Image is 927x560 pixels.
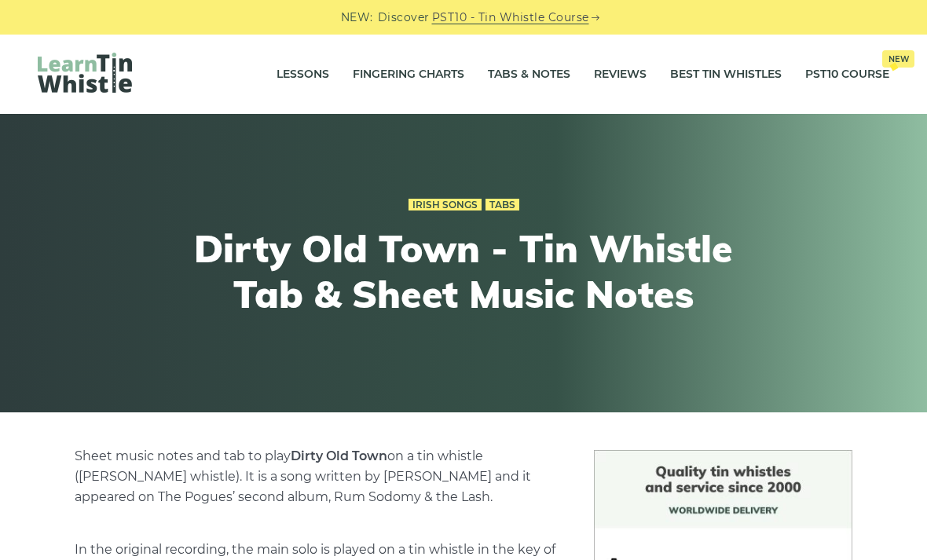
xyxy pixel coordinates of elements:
[75,446,555,507] p: Sheet music notes and tab to play on a tin whistle ([PERSON_NAME] whistle). It is a song written ...
[485,199,519,211] a: Tabs
[174,226,753,317] h1: Dirty Old Town - Tin Whistle Tab & Sheet Music Notes
[38,53,132,93] img: LearnTinWhistle.com
[670,55,782,94] a: Best Tin Whistles
[488,55,570,94] a: Tabs & Notes
[353,55,464,94] a: Fingering Charts
[882,50,914,68] span: New
[594,55,647,94] a: Reviews
[409,199,482,211] a: Irish Songs
[277,55,329,94] a: Lessons
[805,55,889,94] a: PST10 CourseNew
[291,448,387,463] strong: Dirty Old Town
